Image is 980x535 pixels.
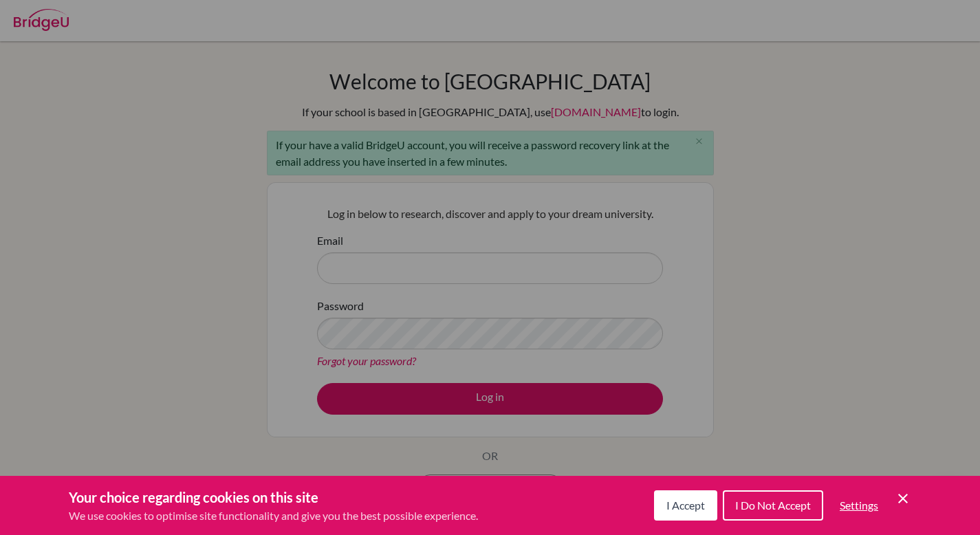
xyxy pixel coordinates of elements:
[829,492,889,519] button: Settings
[654,490,717,521] button: I Accept
[735,499,811,512] span: I Do Not Accept
[840,499,878,512] span: Settings
[69,487,478,507] h3: Your choice regarding cookies on this site
[895,490,911,507] button: Save and close
[69,507,478,524] p: We use cookies to optimise site functionality and give you the best possible experience.
[723,490,823,521] button: I Do Not Accept
[666,499,705,512] span: I Accept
